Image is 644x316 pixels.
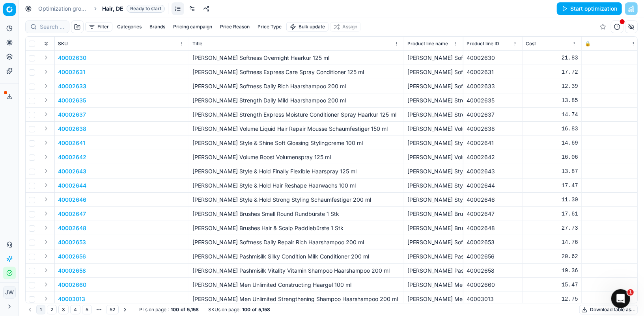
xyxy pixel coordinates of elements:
span: Cost [526,41,536,47]
a: Optimization groups [38,5,89,13]
button: Expand [41,124,51,133]
div: [PERSON_NAME] Pashmisilk Vitality Vitamin Shampoo Haarshampoo 200 ml [407,267,460,275]
div: 40002658 [467,267,519,275]
span: Ready to start [127,5,165,13]
strong: 100 [242,307,250,313]
p: [PERSON_NAME] Men Unlimited Strengthening Shampoo Haarshampoo 200 ml [192,295,401,303]
span: Product line name [407,41,448,47]
p: [PERSON_NAME] Softness Daily Rich Haarshampoo 200 ml [192,82,401,90]
button: 40002642 [58,153,86,161]
button: Bulk update [286,22,329,32]
p: [PERSON_NAME] Strength Daily Mild Haarshampoo 200 ml [192,97,401,104]
button: Expand [41,67,51,76]
button: Filter [85,22,112,32]
p: [PERSON_NAME] Volume Liquid Hair Repair Mousse Schaumfestiger 150 ml [192,125,401,133]
div: [PERSON_NAME] Style & Shine Soft Glossing Stylingcreme 100 ml [407,139,460,147]
button: 3 [58,305,69,314]
button: Expand [41,180,51,190]
div: 11.30 [526,196,578,204]
div: 20.62 [526,253,578,260]
p: 40002641 [58,139,85,147]
button: Expand [41,223,51,232]
p: [PERSON_NAME] Brushes Hair & Scalp Paddlebürste 1 Stk [192,224,401,232]
button: Expand [41,195,51,204]
button: 40002660 [58,281,86,289]
div: [PERSON_NAME] Softness Daily Repair Rich Haarshampoo 200 ml [407,238,460,246]
p: [PERSON_NAME] Brushes Small Round Rundbürste 1 Stk [192,210,401,218]
span: Product line ID [467,41,499,47]
div: 40002630 [467,54,519,62]
div: 13.87 [526,167,578,175]
button: Expand [41,138,51,147]
button: 40002644 [58,182,86,190]
p: 40002635 [58,97,86,104]
nav: breadcrumb [38,5,165,13]
p: [PERSON_NAME] Style & Hold Strong Styling Schaumfestiger 200 ml [192,196,401,204]
div: 12.39 [526,82,578,90]
div: [PERSON_NAME] Strength Express Moisture Conditioner Spray Haarkur 125 ml [407,111,460,119]
div: 40002660 [467,281,519,289]
div: 40002656 [467,253,519,260]
div: 40002643 [467,167,519,175]
p: [PERSON_NAME] Pashmisilk Vitality Vitamin Shampoo Haarshampoo 200 ml [192,267,401,275]
button: 5 [82,305,92,314]
div: [PERSON_NAME] Style & Hold Finally Flexible Haarspray 125 ml [407,167,460,175]
div: 13.85 [526,97,578,104]
button: Brands [146,22,168,32]
button: 40002638 [58,125,86,133]
p: [PERSON_NAME] Softness Overnight Haarkur 125 ml [192,54,401,62]
button: 40002646 [58,196,86,204]
span: Title [192,41,202,47]
button: Go to previous page [25,305,35,314]
button: 40002633 [58,82,86,90]
button: Expand [41,294,51,303]
div: 40002647 [467,210,519,218]
strong: 5,158 [187,307,199,313]
div: [PERSON_NAME] Softness Overnight Haarkur 125 ml [407,54,460,62]
div: 14.76 [526,238,578,246]
button: JW [3,286,16,299]
button: 40002630 [58,54,86,62]
p: [PERSON_NAME] Style & Shine Soft Glossing Stylingcreme 100 ml [192,139,401,147]
button: 40002637 [58,111,86,119]
button: Expand [41,237,51,247]
button: 40002643 [58,167,86,175]
button: Price Type [254,22,285,32]
button: 1 [36,305,45,314]
button: Expand [41,53,51,62]
button: 40002653 [58,238,86,246]
span: Hair, DEReady to start [102,5,165,13]
p: [PERSON_NAME] Softness Express Care Spray Conditioner 125 ml [192,68,401,76]
strong: 100 [171,307,179,313]
p: [PERSON_NAME] Pashmisilk Silky Condition Milk Conditioner 200 ml [192,253,401,260]
div: 40002637 [467,111,519,119]
div: [PERSON_NAME] Strength Daily Mild Haarshampoo 200 ml [407,97,460,104]
p: [PERSON_NAME] Softness Daily Repair Rich Haarshampoo 200 ml [192,238,401,246]
strong: 5,158 [258,307,270,313]
span: PLs on page [139,307,166,313]
div: [PERSON_NAME] Brushes Small Round Rundbürste 1 Stk [407,210,460,218]
button: 2 [47,305,57,314]
button: 40002631 [58,68,85,76]
button: Categories [114,22,145,32]
div: 17.61 [526,210,578,218]
button: Expand [41,209,51,218]
button: Go to next page [120,305,130,314]
div: 16.83 [526,125,578,133]
div: 14.74 [526,111,578,119]
div: 40002638 [467,125,519,133]
div: [PERSON_NAME] Softness Express Care Spray Conditioner 125 ml [407,68,460,76]
button: 40002647 [58,210,86,218]
div: [PERSON_NAME] Volume Liquid Hair Repair Mousse Schaumfestiger 150 ml [407,125,460,133]
p: [PERSON_NAME] Style & Hold Hair Reshape Haarwachs 100 ml [192,182,401,190]
span: JW [4,286,15,298]
p: [PERSON_NAME] Men Unlimited Constructing Haargel 100 ml [192,281,401,289]
p: [PERSON_NAME] Strength Express Moisture Conditioner Spray Haarkur 125 ml [192,111,401,119]
strong: of [181,307,185,313]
